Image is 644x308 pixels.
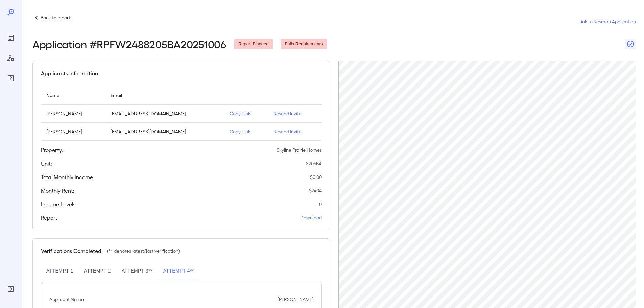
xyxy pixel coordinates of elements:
[41,173,94,181] h5: Total Monthly Income:
[273,110,316,117] p: Resend Invite
[78,263,116,279] button: Attempt 2
[41,200,74,208] h5: Income Level:
[300,214,322,221] a: Download
[49,296,84,303] p: Applicant Name
[5,32,16,43] div: Reports
[5,284,16,294] div: Log Out
[278,296,313,303] p: [PERSON_NAME]
[41,247,101,255] h5: Verifications Completed
[111,110,219,117] p: [EMAIL_ADDRESS][DOMAIN_NAME]
[319,201,322,208] p: 0
[230,110,263,117] p: Copy Link
[41,263,78,279] button: Attempt 1
[5,73,16,84] div: FAQ
[32,38,226,50] h2: Application # RPFW2488205BA20251006
[41,69,98,77] h5: Applicants Information
[277,147,322,153] p: Skyline Prairie Homes
[105,86,224,105] th: Email
[273,128,316,135] p: Resend Invite
[281,41,327,47] span: Fails Requirements
[5,53,16,64] div: Manage Users
[41,86,322,141] table: simple table
[309,187,322,194] p: $ 2404
[158,263,199,279] button: Attempt 4**
[41,14,72,21] p: Back to reports
[310,174,322,181] p: $ 0.00
[578,18,636,25] a: Link to Resman Application
[625,39,636,49] button: Close Report
[107,247,180,254] p: (** denotes latest/last verification)
[41,86,105,105] th: Name
[306,160,322,167] p: 8205BA
[116,263,158,279] button: Attempt 3**
[41,187,74,195] h5: Monthly Rent:
[46,128,100,135] p: [PERSON_NAME]
[46,110,100,117] p: [PERSON_NAME]
[41,146,63,154] h5: Property:
[230,128,263,135] p: Copy Link
[111,128,219,135] p: [EMAIL_ADDRESS][DOMAIN_NAME]
[41,160,52,168] h5: Unit:
[234,41,273,47] span: Report Flagged
[41,214,59,222] h5: Report:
